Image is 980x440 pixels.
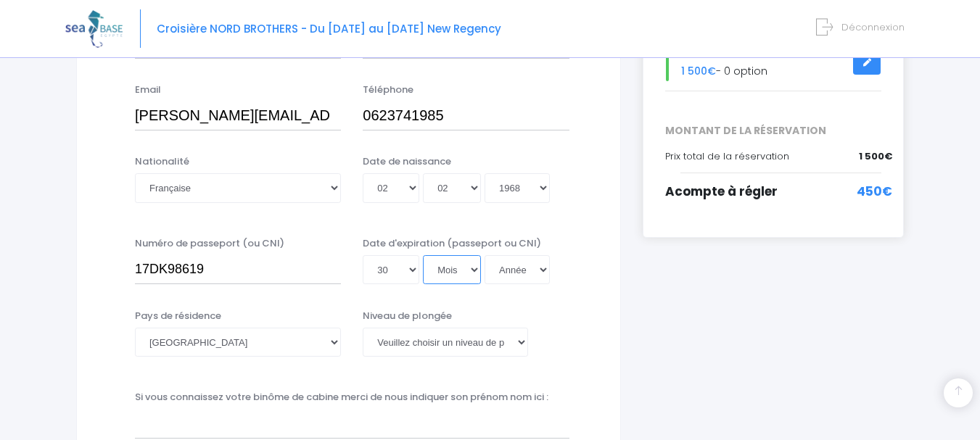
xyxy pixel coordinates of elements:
span: Déconnexion [841,20,905,34]
span: 450€ [857,183,892,202]
label: Date de naissance [363,154,451,169]
div: - 0 option [654,44,892,81]
span: Acompte à régler [665,183,778,200]
span: Croisière NORD BROTHERS - Du [DATE] au [DATE] New Regency [157,21,501,36]
label: Pays de résidence [135,309,221,323]
label: Si vous connaissez votre binôme de cabine merci de nous indiquer son prénom nom ici : [135,390,548,404]
span: Prix total de la réservation [665,149,789,163]
label: Nationalité [135,154,189,169]
label: Email [135,83,161,97]
span: 1 500€ [859,149,892,164]
label: Date d'expiration (passeport ou CNI) [363,236,541,251]
label: Niveau de plongée [363,309,452,323]
span: 1 500€ [681,64,716,78]
label: Téléphone [363,83,413,97]
span: MONTANT DE LA RÉSERVATION [654,123,892,138]
label: Numéro de passeport (ou CNI) [135,236,284,251]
